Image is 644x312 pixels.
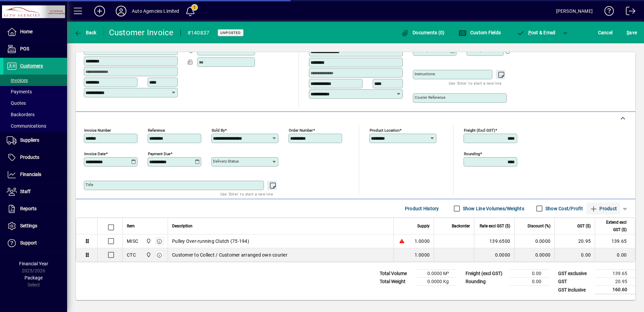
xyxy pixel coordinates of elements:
[89,5,110,17] button: Add
[554,248,595,262] td: 0.00
[3,24,67,40] a: Home
[478,238,510,244] div: 139.6500
[462,278,509,286] td: Rounding
[417,278,457,286] td: 0.0000 Kg
[555,278,595,286] td: GST
[24,275,43,280] span: Package
[464,151,480,156] mat-label: Rounding
[172,222,193,230] span: Description
[528,30,531,35] span: P
[144,237,152,245] span: Rangiora
[452,222,470,230] span: Backorder
[74,30,97,35] span: Back
[19,261,48,266] span: Financial Year
[599,219,627,233] span: Extend excl GST ($)
[417,222,430,230] span: Supply
[220,190,273,198] mat-hint: Use 'Enter' to start a new line
[514,234,554,248] td: 0.0000
[148,151,170,156] mat-label: Payment due
[376,270,417,278] td: Total Volume
[3,41,67,57] a: POS
[3,75,67,86] a: Invoices
[84,151,106,156] mat-label: Invoice date
[127,252,136,258] div: CTC
[20,154,39,160] span: Products
[376,278,417,286] td: Total Weight
[172,238,249,244] span: Pulley Over-running Clutch (75-194)
[577,222,591,230] span: GST ($)
[595,234,635,248] td: 139.65
[187,28,210,38] div: #140837
[7,89,32,94] span: Payments
[415,95,445,100] mat-label: Courier Reference
[556,6,593,16] div: [PERSON_NAME]
[67,27,104,39] app-page-header-button: Back
[514,248,554,262] td: 0.0000
[3,86,67,97] a: Payments
[3,97,67,109] a: Quotes
[84,128,111,133] mat-label: Invoice number
[627,30,629,35] span: S
[554,234,595,248] td: 20.95
[402,203,442,215] button: Product History
[599,1,614,23] a: Knowledge Base
[517,30,555,35] span: ost & Email
[595,278,635,286] td: 20.95
[596,27,614,39] button: Cancel
[212,128,225,133] mat-label: Sold by
[20,46,29,51] span: POS
[415,252,430,258] span: 1.0000
[509,270,549,278] td: 0.00
[172,252,287,258] span: Customer to Collect / Customer arranged own courier
[401,30,445,35] span: Documents (0)
[464,128,495,133] mat-label: Freight (excl GST)
[462,205,524,212] label: Show Line Volumes/Weights
[399,27,446,39] button: Documents (0)
[598,27,613,38] span: Cancel
[20,29,33,34] span: Home
[555,286,595,294] td: GST inclusive
[289,128,313,133] mat-label: Order number
[595,286,635,294] td: 160.60
[3,200,67,217] a: Reports
[544,205,583,212] label: Show Cost/Profit
[3,218,67,234] a: Settings
[213,159,239,164] mat-label: Delivery status
[7,123,46,129] span: Communications
[528,222,550,230] span: Discount (%)
[109,27,174,38] div: Customer Invoice
[480,222,510,230] span: Rate excl GST ($)
[127,238,138,244] div: MISC
[7,112,35,117] span: Backorders
[20,189,31,194] span: Staff
[462,270,509,278] td: Freight (excl GST)
[20,206,37,211] span: Reports
[20,240,37,246] span: Support
[459,30,501,35] span: Custom Fields
[478,252,510,258] div: 0.0000
[415,238,430,244] span: 1.0000
[144,251,152,259] span: Rangiora
[20,172,41,177] span: Financials
[595,270,635,278] td: 139.65
[405,203,439,214] span: Product History
[417,270,457,278] td: 0.0000 M³
[595,248,635,262] td: 0.00
[127,222,135,230] span: Item
[627,27,637,38] span: ave
[415,72,435,76] mat-label: Instructions
[7,100,26,106] span: Quotes
[3,120,67,132] a: Communications
[20,63,43,69] span: Customers
[370,128,399,133] mat-label: Product location
[7,78,28,83] span: Invoices
[3,149,67,166] a: Products
[457,27,502,39] button: Custom Fields
[20,137,39,143] span: Suppliers
[86,182,93,187] mat-label: Title
[509,278,549,286] td: 0.00
[3,132,67,149] a: Suppliers
[625,27,639,39] button: Save
[148,128,165,133] mat-label: Reference
[3,235,67,252] a: Support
